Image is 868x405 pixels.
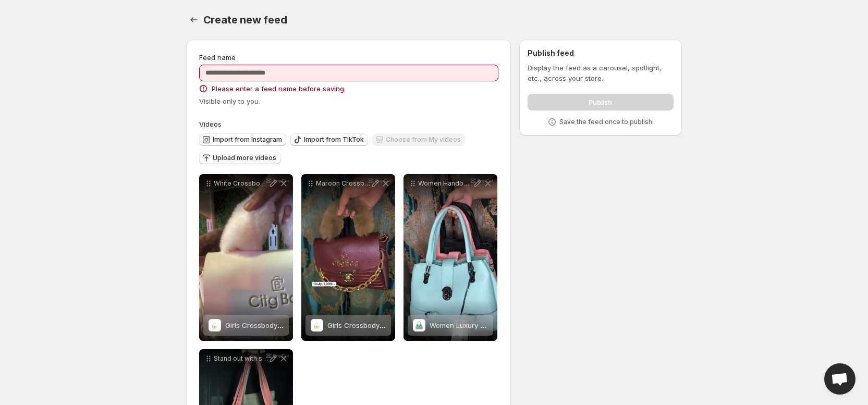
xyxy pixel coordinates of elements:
div: Women Handbag with Buckle Style Shop Link in Bio CapCut foryou bagslover handbag saleWomen Luxury... [404,174,497,341]
div: White Crossbody with Fur Handle Shop Link in Bio CapCut bags foryou helloladies handbagGirls Cros... [199,174,293,341]
img: Girls Crossbody Bag With Fur Handle [311,319,323,332]
p: Save the feed once to publish. [559,118,654,126]
button: Import from TikTok [290,133,368,146]
span: Import from TikTok [304,136,364,144]
span: Women Luxury Handbag With Buckle Style [430,321,568,329]
span: Create new feed [203,14,287,26]
span: Upload more videos [213,154,276,162]
span: Feed name [199,53,236,62]
p: Maroon Crossbody Bag For Office Use Shop Link In Bio CapCut foryou bagslover helloladies crossbod... [316,179,370,188]
h2: Publish feed [528,48,673,58]
button: Settings [187,13,201,27]
img: Women Luxury Handbag With Buckle Style [413,319,425,332]
span: Girls Crossbody Bag With Fur Handle [327,321,448,329]
span: Import from Instagram [213,136,282,144]
img: Girls Crossbody Bag With Fur Handle [209,319,221,332]
div: Maroon Crossbody Bag For Office Use Shop Link In Bio CapCut foryou bagslover helloladies crossbod... [301,174,395,341]
a: Open chat [824,363,855,395]
span: Girls Crossbody Bag With Fur Handle [225,321,346,329]
span: Videos [199,120,222,128]
p: White Crossbody with Fur Handle Shop Link in Bio CapCut bags foryou helloladies handbag [214,179,268,188]
button: Upload more videos [199,152,280,164]
span: Visible only to you. [199,97,260,105]
p: Stand out with style This pink handbag with an artistic twist is the perfect mix of fashion and c... [214,354,268,363]
p: Display the feed as a carousel, spotlight, etc., across your store. [528,63,673,83]
button: Import from Instagram [199,133,286,146]
p: Women Handbag with Buckle Style Shop Link in Bio CapCut foryou bagslover handbag sale [418,179,472,188]
span: Please enter a feed name before saving. [212,83,346,94]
